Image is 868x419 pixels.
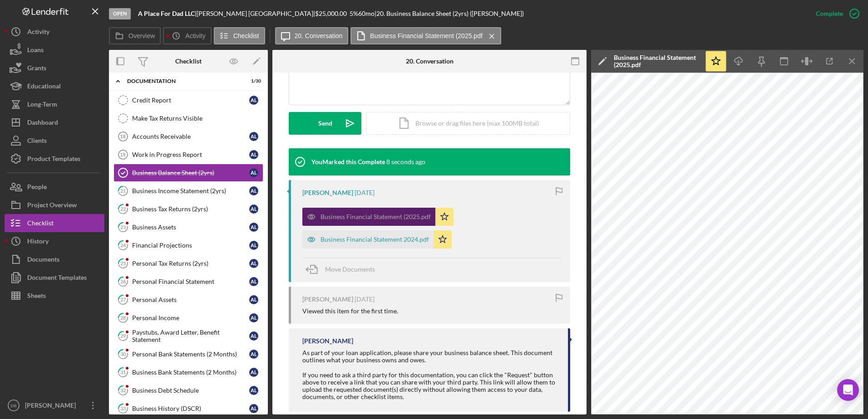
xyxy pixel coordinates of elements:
a: 27Personal AssetsAL [113,291,263,309]
button: Grants [5,59,104,77]
div: Personal Tax Returns (2yrs) [132,260,249,267]
div: A L [249,132,258,141]
tspan: 29 [120,333,126,339]
div: Educational [27,77,61,97]
div: Business Income Statement (2yrs) [132,187,249,195]
div: Grants [27,59,46,79]
div: Credit Report [132,97,249,104]
label: Activity [185,32,205,39]
div: Checklist [27,214,54,234]
div: 5 % [350,10,358,17]
label: Checklist [233,32,259,39]
button: Clients [5,132,104,150]
button: Business Financial Statement 2024.pdf [302,230,452,248]
button: Send [289,112,361,135]
div: Viewed this item for the first time. [302,307,398,315]
tspan: 25 [120,260,126,266]
div: Business Financial Statement 2024.pdf [321,236,429,243]
button: Project Overview [5,196,104,214]
div: Financial Projections [132,242,249,249]
a: 28Personal IncomeAL [113,309,263,327]
tspan: 19 [120,152,125,157]
a: 19Work in Progress ReportAL [113,146,263,164]
button: Loans [5,41,104,59]
div: Documentation [127,78,238,84]
div: Personal Assets [132,296,249,303]
div: ​If you need to ask a third party for this documentation, you can click the "Request" button abov... [302,371,559,400]
div: A L [249,96,258,105]
a: Make Tax Returns Visible [113,109,263,127]
div: Long-Term [27,95,57,116]
button: People [5,178,104,196]
a: 30Personal Bank Statements (2 Months)AL [113,345,263,363]
div: Business Assets [132,224,249,231]
label: Business Financial Statement (2025.pdf [370,32,482,39]
button: 20. Conversation [275,27,349,44]
button: Move Documents [302,258,384,281]
a: 21Business Income Statement (2yrs)AL [113,182,263,200]
div: [PERSON_NAME] [302,189,353,196]
button: Document Templates [5,268,104,287]
a: 22Business Tax Returns (2yrs)AL [113,200,263,218]
div: Business Debt Schedule [132,387,249,394]
div: A L [249,205,258,214]
div: Send [318,112,332,135]
div: $25,000.00 [315,10,350,17]
tspan: 24 [120,242,126,248]
div: A L [249,150,258,159]
button: Activity [5,23,104,41]
a: Long-Term [5,95,104,113]
button: Business Financial Statement (2025.pdf [302,208,454,226]
a: Educational [5,77,104,95]
tspan: 26 [120,278,126,284]
div: Checklist [175,58,202,65]
time: 2025-08-25 12:30 [386,158,425,166]
div: Paystubs, Award Letter, Benefit Statement [132,329,249,343]
button: Checklist [214,27,265,44]
tspan: 27 [120,297,126,302]
div: Product Templates [27,150,80,170]
label: 20. Conversation [295,32,343,39]
button: Documents [5,250,104,268]
div: Open [109,8,131,19]
div: | 20. Business Balance Sheet (2yrs) ([PERSON_NAME]) [375,10,524,17]
button: Checklist [5,214,104,232]
div: Clients [27,132,47,152]
tspan: 32 [120,387,126,393]
button: Product Templates [5,150,104,168]
b: A Place For Dad LLC [138,10,195,17]
div: Make Tax Returns Visible [132,115,263,122]
tspan: 22 [120,206,126,212]
button: Complete [807,5,863,23]
div: 20. Conversation [406,58,454,65]
div: Business Financial Statement (2025.pdf [321,213,431,220]
button: Overview [109,27,161,44]
div: Accounts Receivable [132,133,249,140]
text: DB [10,403,16,408]
div: A L [249,186,258,195]
a: Sheets [5,287,104,305]
div: History [27,232,49,253]
a: Business Balance Sheet (2yrs)AL [113,164,263,182]
div: Complete [816,5,843,23]
a: Credit ReportAL [113,91,263,109]
tspan: 28 [120,315,126,321]
tspan: 31 [120,369,126,375]
div: [PERSON_NAME] [GEOGRAPHIC_DATA] | [197,10,315,17]
a: 33Business History (DSCR)AL [113,400,263,418]
div: You Marked this Complete [311,158,385,166]
div: Business Balance Sheet (2yrs) [132,169,249,176]
tspan: 33 [120,405,126,411]
div: A L [249,350,258,359]
div: Personal Bank Statements (2 Months) [132,351,249,358]
div: [PERSON_NAME] [23,396,82,417]
div: A L [249,241,258,250]
time: 2025-08-22 02:44 [355,296,375,303]
a: 25Personal Tax Returns (2yrs)AL [113,254,263,273]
